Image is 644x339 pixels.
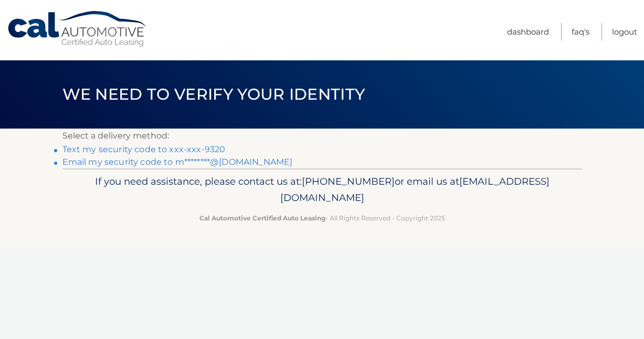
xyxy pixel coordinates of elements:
[62,129,582,143] p: Select a delivery method:
[69,173,575,207] p: If you need assistance, please contact us at: or email us at
[302,175,395,187] span: [PHONE_NUMBER]
[7,10,149,48] a: Cal Automotive
[199,214,325,222] strong: Cal Automotive Certified Auto Leasing
[507,23,549,40] a: Dashboard
[612,23,637,40] a: Logout
[62,84,365,104] span: We need to verify your identity
[572,23,589,40] a: FAQ's
[62,144,226,154] a: Text my security code to xxx-xxx-9320
[62,157,293,167] a: Email my security code to m********@[DOMAIN_NAME]
[69,213,575,224] p: - All Rights Reserved - Copyright 2025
